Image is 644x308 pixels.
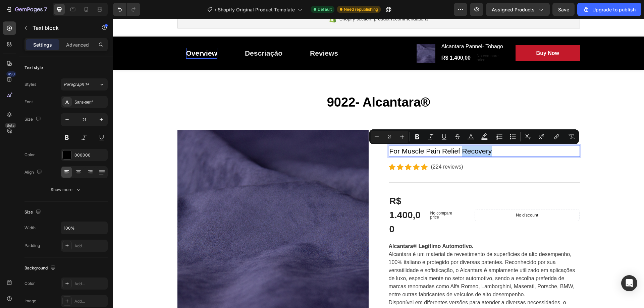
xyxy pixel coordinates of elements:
div: Color [24,281,35,287]
a: Rich Text Editor. Editing area: main [64,25,113,44]
span: Default [318,6,332,12]
div: Size [24,208,42,217]
div: Add... [74,243,106,249]
div: Upgrade to publish [583,6,636,13]
div: Show more [51,186,82,193]
button: Show more [24,184,108,196]
button: Save [552,3,575,16]
div: Color [24,152,35,158]
div: Open Intercom Messenger [621,275,637,291]
input: Auto [61,222,107,234]
div: Add... [74,298,106,304]
div: Align [24,168,43,177]
iframe: Design area [113,19,644,308]
div: 000000 [74,152,106,158]
button: Upgrade to publish [577,3,641,16]
div: Beta [5,123,16,128]
button: Paragraph 1* [61,78,108,90]
p: Text block [33,24,90,32]
div: Rich Text Editor. Editing area: main [276,126,467,138]
p: For Muscle Pain Relief Recovery [276,127,466,138]
span: Save [558,7,569,12]
div: Background [24,264,57,273]
span: Shopify Original Product Template [218,6,295,13]
div: Rich Text Editor. Editing area: main [73,29,104,40]
h2: Rich Text Editor. Editing area: main [64,75,467,92]
div: Text style [24,65,43,71]
span: / [215,6,216,13]
h2: Alcantara Pannel- Tobago [328,23,392,33]
div: R$ 1.400,00 [276,175,312,218]
button: 7 [3,3,50,16]
a: Rich Text Editor. Editing area: main [123,25,178,44]
div: Padding [24,243,40,249]
div: Add... [74,281,106,287]
p: 9022- Alcantara® [65,76,466,91]
p: No compare price [317,192,348,200]
p: Descriação [132,29,169,40]
a: Reviews [188,25,234,44]
div: Image [24,298,36,304]
div: Reviews [197,29,225,40]
div: Width [24,225,36,231]
div: Rich Text Editor. Editing area: main [132,29,169,40]
div: 450 [6,71,16,77]
p: No discount [403,193,425,199]
div: R$ 1.400,00 [328,35,358,44]
p: Advanced [66,41,89,48]
span: Paragraph 1* [64,81,89,87]
p: Overview [73,29,104,40]
div: Styles [24,81,36,87]
p: No compare price [364,35,389,43]
p: Settings [33,41,52,48]
p: 7 [44,5,47,13]
span: Need republishing [344,6,378,12]
p: (224 reviews) [318,144,350,152]
button: Buy Now [402,26,467,43]
div: Size [24,115,42,124]
span: Assigned Products [492,6,535,13]
button: Assigned Products [486,3,550,16]
div: Font [24,99,33,105]
div: Buy Now [423,30,446,39]
div: Editor contextual toolbar [369,129,579,144]
strong: Alcantara® Legítimo Automotivo. [276,225,361,230]
h2: Alcantara Pannel- Tobago [276,111,467,126]
div: Sans-serif [74,99,106,105]
div: Undo/Redo [113,3,140,16]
